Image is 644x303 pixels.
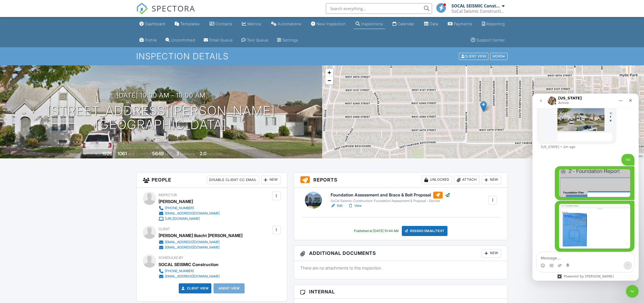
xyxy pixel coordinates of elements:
div: Unlocked [422,176,452,184]
div: Contacts [216,22,232,26]
a: Dashboard [137,19,167,29]
div: 2.0 [200,151,206,156]
div: Dashboard [145,22,165,26]
div: SoCal Seismic Construction: Foundation Assessment & Proposal - Escrow [331,199,450,203]
a: Company Profile [137,35,159,45]
div: New [482,249,501,258]
div: Support Center [476,38,505,42]
div: [EMAIL_ADDRESS][DOMAIN_NAME] [165,245,220,250]
div: [PHONE_NUMBER] [165,269,194,273]
input: Search everything... [326,3,432,14]
span: Scheduled By [159,256,183,260]
div: Disable Client CC Email [207,176,259,184]
div: SOCAL SEISMIC Construction [451,3,501,9]
div: 3 [176,151,179,156]
a: Client View [458,54,490,58]
a: [URL][DOMAIN_NAME] [159,216,220,221]
div: SOCAL SEISMIC Construction [159,260,219,268]
img: Marker [480,101,487,112]
h3: [DATE] 10:00 am - 10:00 am [117,92,206,99]
span: Built [95,152,101,156]
div: SoCal Seismic Construction [451,9,505,14]
div: Text Queue [247,38,268,42]
div: Metrics [248,22,261,26]
a: Automations (Basic) [269,19,304,29]
div: no [89,60,102,72]
a: Foundation Assessment and Brace & Bolt Proposal SoCal Seismic Construction: Foundation Assessment... [331,192,450,203]
div: Reporting [487,22,505,26]
a: [EMAIL_ADDRESS][DOMAIN_NAME] [159,211,220,216]
div: [PERSON_NAME] Boicht [PERSON_NAME] [159,232,242,239]
button: Upload attachment [25,170,29,174]
div: 1926 [102,151,112,156]
div: New [482,176,501,184]
a: [EMAIL_ADDRESS][DOMAIN_NAME] [159,245,238,250]
span: − [327,77,331,84]
div: SOCAL says… [4,107,102,165]
a: [EMAIL_ADDRESS][DOMAIN_NAME] [159,274,220,279]
a: Edit [331,203,343,208]
a: Unconfirmed [163,35,197,45]
div: [EMAIL_ADDRESS][DOMAIN_NAME] [165,211,220,216]
span: Lot Size [140,152,151,156]
a: Text Queue [239,35,271,45]
a: Calendar [390,19,416,29]
a: [PHONE_NUMBER] [159,268,220,274]
iframe: Intercom live chat [626,285,639,298]
div: Client View [459,53,488,60]
a: Settings [275,35,300,45]
h3: People [137,172,287,188]
a: Zoom in [325,69,333,77]
a: Reporting [480,19,507,29]
button: Send a message… [91,168,100,176]
div: Payments [454,22,472,26]
a: SPECTORA [136,7,195,18]
span: SPECTORA [152,3,195,14]
div: Data [430,22,438,26]
h1: [STREET_ADDRESS][PERSON_NAME] [GEOGRAPHIC_DATA] [47,104,275,132]
a: Inspections [353,19,385,29]
span: bathrooms [207,152,222,156]
div: [URL][DOMAIN_NAME] [165,217,200,221]
div: Email Queue [209,38,233,42]
div: SOCAL says… [4,60,102,73]
div: [PERSON_NAME] [159,197,193,205]
a: Contacts [207,19,234,29]
iframe: Intercom live chat [532,94,639,281]
a: Metrics [240,19,263,29]
textarea: Message… [5,159,102,168]
span: sq.ft. [165,152,171,156]
a: Zoom out [325,77,333,85]
a: [PHONE_NUMBER] [159,205,220,211]
span: Inspector [159,193,177,197]
a: Templates [173,19,202,29]
a: Email Queue [202,35,235,45]
button: Gif picker [17,170,21,174]
div: [PHONE_NUMBER] [165,206,194,210]
div: Calendar [398,22,414,26]
span: Client [159,227,170,231]
div: [EMAIL_ADDRESS][DOMAIN_NAME] [165,274,220,279]
h1: Inspection Details [136,52,508,61]
a: Support Center [469,35,507,45]
a: New Inspection [309,19,348,29]
button: Emoji picker [8,170,12,174]
p: There are no attachments to this inspection. [300,265,501,271]
h6: Foundation Assessment and Brace & Bolt Proposal [331,192,450,199]
h3: Internal [294,285,508,299]
a: Payments [446,19,474,29]
span: + [327,69,331,76]
div: More [490,53,507,60]
div: Inspections [361,22,383,26]
a: View [348,203,362,208]
div: Templates [180,22,200,26]
h3: Reports [294,172,508,188]
div: Published at [DATE] 10:44 AM [354,229,399,233]
span: bedrooms [180,152,195,156]
div: Settings [283,38,298,42]
div: Profile [145,38,157,42]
